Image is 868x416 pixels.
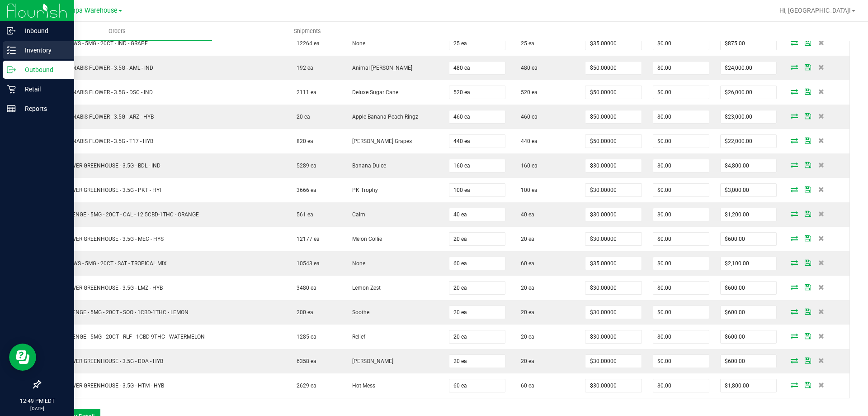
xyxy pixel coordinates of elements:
span: 5289 ea [292,163,316,169]
input: 0 [449,257,505,270]
span: 160 ea [516,163,538,169]
span: 1285 ea [292,334,316,340]
span: Calm [348,211,365,218]
span: Delete Order Detail [815,333,828,339]
input: 0 [585,135,641,148]
input: 0 [449,159,505,172]
span: PK Trophy [348,187,378,193]
input: 0 [585,306,641,319]
span: 3480 ea [292,285,316,291]
span: FD - FLOWER GREENHOUSE - 3.5G - LMZ - HYB [46,285,163,291]
p: 12:49 PM EDT [4,397,70,405]
span: 20 ea [292,114,310,120]
input: 0 [449,37,505,50]
span: FD - FLOWER GREENHOUSE - 3.5G - BDL - IND [46,163,160,169]
input: 0 [653,37,709,50]
p: Inventory [16,45,70,56]
span: Delete Order Detail [815,186,828,192]
input: 0 [653,330,709,343]
span: 2629 ea [292,383,316,389]
span: 561 ea [292,211,313,218]
inline-svg: Inventory [7,46,16,55]
span: Delete Order Detail [815,358,828,363]
span: 820 ea [292,138,313,144]
span: Lemon Zest [348,285,381,291]
span: Save Order Detail [801,64,815,70]
p: [DATE] [4,405,70,412]
span: Delete Order Detail [815,89,828,94]
span: 192 ea [292,65,313,71]
span: 3666 ea [292,187,316,193]
inline-svg: Reports [7,104,16,113]
span: Save Order Detail [801,138,815,143]
span: Delete Order Detail [815,162,828,167]
input: 0 [449,355,505,368]
input: 0 [585,110,641,123]
span: SW - LOZENGE - 5MG - 20CT - RLF - 1CBD-9THC - WATERMELON [46,334,205,340]
span: FD - FLOWER GREENHOUSE - 3.5G - MEC - HYS [46,236,164,242]
span: HT - CHEWS - 5MG - 20CT - SAT - TROPICAL MIX [46,260,167,267]
input: 0 [721,257,776,270]
span: Save Order Detail [801,113,815,119]
input: 0 [585,208,641,221]
span: None [348,40,365,47]
span: 460 ea [516,114,538,120]
span: Delete Order Detail [815,64,828,70]
span: Save Order Detail [801,40,815,45]
span: Delete Order Detail [815,235,828,241]
input: 0 [653,110,709,123]
span: Delete Order Detail [815,211,828,216]
input: 0 [585,233,641,245]
span: Delete Order Detail [815,138,828,143]
span: 6358 ea [292,358,316,364]
span: Save Order Detail [801,162,815,167]
input: 0 [721,282,776,294]
input: 0 [585,37,641,50]
input: 0 [721,110,776,123]
input: 0 [585,184,641,196]
span: [PERSON_NAME] [348,358,393,364]
input: 0 [449,110,505,123]
span: 12264 ea [292,40,320,47]
input: 0 [449,282,505,294]
a: Shipments [212,22,402,41]
input: 0 [653,184,709,196]
p: Inbound [16,25,70,36]
span: 440 ea [516,138,538,144]
input: 0 [653,257,709,270]
span: Hot Mess [348,383,375,389]
span: 20 ea [516,285,534,291]
span: 520 ea [516,89,538,96]
input: 0 [585,159,641,172]
span: Save Order Detail [801,211,815,216]
span: Tampa Warehouse [62,7,118,14]
span: FD - FLOWER GREENHOUSE - 3.5G - DDA - HYB [46,358,163,364]
span: Deluxe Sugar Cane [348,89,398,96]
input: 0 [449,135,505,148]
span: Save Order Detail [801,284,815,290]
input: 0 [585,62,641,74]
span: None [348,260,365,267]
span: 12177 ea [292,236,320,242]
input: 0 [585,330,641,343]
input: 0 [449,233,505,245]
span: Soothe [348,309,369,316]
span: Banana Dulce [348,163,386,169]
span: Save Order Detail [801,358,815,363]
input: 0 [721,62,776,74]
span: HT - CHEWS - 5MG - 20CT - IND - GRAPE [46,40,148,47]
span: 2111 ea [292,89,316,96]
span: 10543 ea [292,260,320,267]
input: 0 [449,330,505,343]
span: Delete Order Detail [815,40,828,45]
input: 0 [585,355,641,368]
input: 0 [653,135,709,148]
span: Save Order Detail [801,89,815,94]
input: 0 [585,379,641,392]
span: 40 ea [516,211,534,218]
span: Save Order Detail [801,309,815,314]
input: 0 [585,257,641,270]
input: 0 [721,379,776,392]
span: 200 ea [292,309,313,316]
input: 0 [653,282,709,294]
